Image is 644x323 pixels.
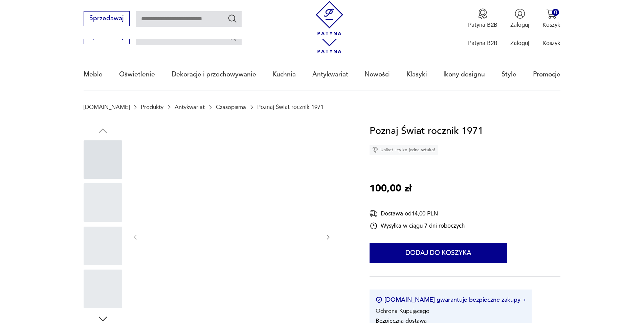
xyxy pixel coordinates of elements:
div: Wysyłka w ciągu 7 dni roboczych [370,222,465,230]
a: Sprzedawaj [84,16,129,22]
a: Czasopisma [216,104,246,110]
img: Ikona certyfikatu [376,297,382,303]
div: Dostawa od 14,00 PLN [370,209,465,218]
p: 100,00 zł [370,181,412,197]
p: Zaloguj [510,39,529,47]
a: Style [502,59,516,90]
button: Szukaj [227,14,237,23]
p: Poznaj Świat rocznik 1971 [257,104,324,110]
img: Ikona dostawy [370,209,378,218]
a: Nowości [364,59,390,90]
img: Patyna - sklep z meblami i dekoracjami vintage [312,1,347,35]
a: [DOMAIN_NAME] [84,104,130,110]
a: Meble [84,59,103,90]
img: Ikona medalu [478,8,488,19]
p: Zaloguj [510,21,529,29]
p: Koszyk [542,21,560,29]
a: Dekoracje i przechowywanie [172,59,256,90]
a: Promocje [533,59,560,90]
a: Klasyki [406,59,427,90]
a: Ikony designu [443,59,485,90]
a: Oświetlenie [119,59,155,90]
img: Ikona strzałki w prawo [524,298,526,302]
li: Ochrona Kupującego [376,307,429,315]
a: Ikona medaluPatyna B2B [468,8,497,29]
button: Dodaj do koszyka [370,243,507,263]
button: Patyna B2B [468,8,497,29]
button: 0Koszyk [542,8,560,29]
a: Sprzedawaj [84,34,129,40]
p: Patyna B2B [468,39,497,47]
p: Koszyk [542,39,560,47]
div: 0 [552,9,559,16]
button: Sprzedawaj [84,11,129,26]
div: Unikat - tylko jedna sztuka! [370,145,438,155]
p: Patyna B2B [468,21,497,29]
img: Ikona koszyka [546,8,557,19]
button: Szukaj [227,32,237,42]
img: Ikona diamentu [372,147,378,153]
button: [DOMAIN_NAME] gwarantuje bezpieczne zakupy [376,296,526,304]
a: Produkty [141,104,163,110]
h1: Poznaj Świat rocznik 1971 [370,123,483,139]
a: Antykwariat [175,104,205,110]
img: Ikonka użytkownika [515,8,525,19]
button: Zaloguj [510,8,529,29]
a: Kuchnia [272,59,296,90]
a: Antykwariat [312,59,348,90]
